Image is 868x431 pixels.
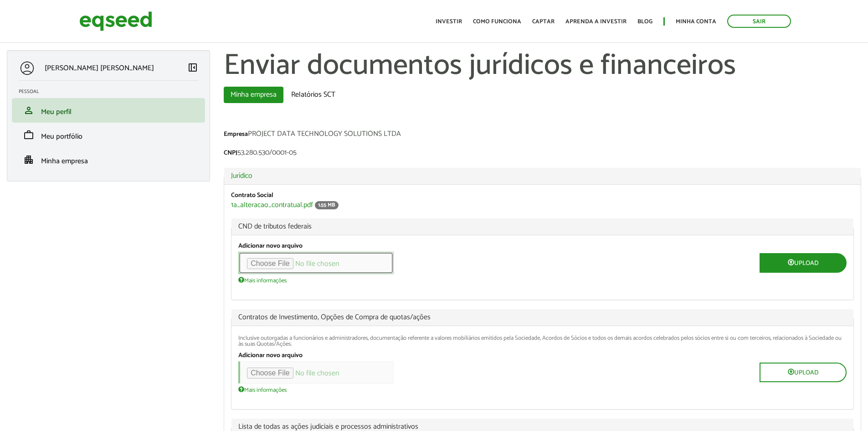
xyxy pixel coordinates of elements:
a: personMeu perfil [19,105,198,116]
div: PROJECT DATA TECHNOLOGY SOLUTIONS LTDA [224,130,861,140]
a: apartmentMinha empresa [19,154,198,165]
a: 1a_alteracao_contratual.pdf [231,202,313,209]
span: Meu perfil [41,106,72,118]
a: Blog [637,19,652,25]
div: 53.280.530/0001-05 [224,149,861,159]
a: Como funciona [473,19,521,25]
a: Investir [436,19,462,25]
p: [PERSON_NAME] [PERSON_NAME] [45,64,154,73]
span: Contratos de Investimento, Opções de Compra de quotas/ações [238,314,847,321]
label: Contrato Social [231,192,273,199]
a: Jurídico [231,172,854,180]
a: Mais informações [238,276,287,284]
li: Meu portfólio [12,123,205,147]
span: left_panel_close [187,62,198,73]
a: Minha empresa [224,87,283,103]
label: CNPJ [224,150,237,156]
li: Minha empresa [12,147,205,172]
button: Upload [760,253,847,273]
a: Aprenda a investir [565,19,627,25]
a: workMeu portfólio [19,130,198,140]
span: Minha empresa [41,155,88,167]
li: Meu perfil [12,98,205,123]
h2: Pessoal [19,89,205,94]
span: apartment [23,154,34,165]
span: CND de tributos federais [238,223,847,230]
span: person [23,105,34,116]
a: Mais informações [238,386,287,393]
span: Lista de todas as ações judiciais e processos administrativos [238,423,847,431]
img: EqSeed [79,9,152,33]
h1: Enviar documentos jurídicos e financeiros [224,50,861,82]
a: Captar [532,19,555,25]
label: Empresa [224,131,248,138]
label: Adicionar novo arquivo [238,353,303,359]
span: Meu portfólio [41,130,82,143]
a: Relatórios SCT [284,87,342,103]
label: Adicionar novo arquivo [238,243,303,249]
div: Inclusive outorgadas a funcionários e administradores, documentação referente a valores mobiliári... [238,335,847,347]
a: Colapsar menu [187,62,198,75]
a: Minha conta [676,19,716,25]
span: work [23,130,34,140]
button: Upload [760,363,847,382]
a: Sair [727,15,791,28]
span: 1.55 MB [315,201,339,209]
